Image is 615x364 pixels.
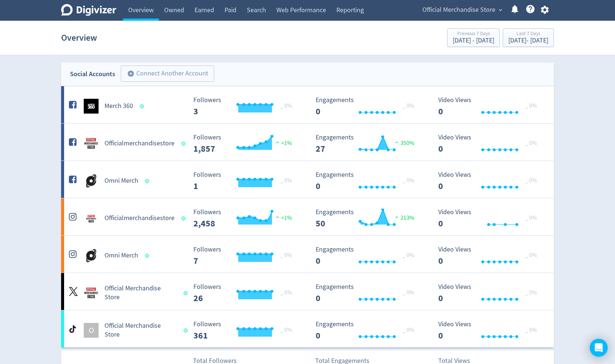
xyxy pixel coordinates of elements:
span: _ 0% [280,177,292,184]
span: _ 0% [402,102,414,109]
h5: Omni Merch [104,176,138,185]
svg: Engagements 0 [312,246,423,266]
svg: Engagements 0 [312,283,423,303]
img: Merch 360 undefined [84,99,99,114]
div: Social Accounts [70,69,115,80]
button: Connect Another Account [121,65,214,82]
span: <1% [274,139,292,147]
svg: Followers --- [190,97,301,116]
h1: Overview [61,26,97,50]
svg: Engagements 0 [312,97,423,116]
span: _ 0% [525,139,537,147]
span: <1% [274,214,292,222]
h5: Merch 360 [104,102,133,111]
svg: Engagements 50 [312,209,423,228]
span: Data last synced: 10 Aug 2025, 8:02pm (AEST) [182,142,188,146]
span: _ 0% [525,102,537,109]
span: _ 0% [280,326,292,334]
a: Omni Merch undefinedOmni Merch Followers --- _ 0% Followers 1 Engagements 0 Engagements 0 _ 0% Vi... [61,161,554,198]
svg: Followers --- [190,283,301,303]
img: Official Merchandise Store undefined [84,286,99,300]
div: Last 7 Days [508,31,548,37]
span: Official Merchandise Store [422,4,495,16]
span: Data last synced: 10 Aug 2025, 8:02pm (AEST) [145,254,152,258]
h5: Omni Merch [104,251,138,260]
div: O [84,323,99,338]
img: positive-performance.svg [274,214,281,220]
span: Data last synced: 10 Aug 2025, 8:02pm (AEST) [183,328,190,333]
span: _ 0% [525,214,537,222]
svg: Followers --- [190,321,301,340]
svg: Followers --- [190,134,301,154]
img: positive-performance.svg [393,214,400,220]
img: Omni Merch undefined [84,248,99,263]
a: Official Merchandise Store undefinedOfficial Merchandise Store Followers --- _ 0% Followers 26 En... [61,273,554,310]
a: Connect Another Account [115,67,214,82]
span: _ 0% [525,289,537,296]
svg: Video Views 0 [435,97,546,116]
span: _ 0% [280,289,292,296]
span: _ 0% [525,326,537,334]
span: _ 0% [402,326,414,334]
div: [DATE] - [DATE] [508,37,548,44]
button: Previous 7 Days[DATE] - [DATE] [447,28,500,47]
img: Officialmerchandisestore undefined [84,211,99,226]
svg: Followers --- [190,246,301,266]
div: Previous 7 Days [453,31,494,37]
span: _ 0% [402,177,414,184]
svg: Followers --- [190,171,301,191]
a: Officialmerchandisestore undefinedOfficialmerchandisestore Followers --- Followers 1,857 <1% Enga... [61,124,554,161]
a: Omni Merch undefinedOmni Merch Followers --- _ 0% Followers 7 Engagements 0 Engagements 0 _ 0% Vi... [61,236,554,273]
img: Omni Merch undefined [84,173,99,188]
svg: Engagements 0 [312,171,423,191]
button: Official Merchandise Store [420,4,504,16]
a: OOfficial Merchandise Store Followers --- _ 0% Followers 361 Engagements 0 Engagements 0 _ 0% Vid... [61,310,554,347]
span: _ 0% [280,102,292,109]
h5: Official Merchandise Store [104,284,177,302]
span: 350% [393,139,414,147]
span: _ 0% [280,252,292,259]
span: add_circle [127,70,134,77]
h5: Officialmerchandisestore [104,139,174,148]
a: Officialmerchandisestore undefinedOfficialmerchandisestore Followers --- Followers 2,458 <1% Enga... [61,198,554,235]
span: _ 0% [402,252,414,259]
span: 213% [393,214,414,222]
span: _ 0% [402,289,414,296]
div: [DATE] - [DATE] [453,37,494,44]
svg: Video Views 0 [435,171,546,191]
svg: Video Views 0 [435,321,546,340]
img: positive-performance.svg [393,139,400,145]
h5: Official Merchandise Store [104,321,177,339]
span: Data last synced: 10 Aug 2025, 8:02pm (AEST) [182,216,188,220]
svg: Followers --- [190,209,301,228]
span: expand_more [497,7,504,13]
button: Last 7 Days[DATE]- [DATE] [503,28,554,47]
span: _ 0% [525,252,537,259]
span: Data last synced: 10 Aug 2025, 8:02pm (AEST) [145,179,152,183]
svg: Engagements 0 [312,321,423,340]
span: Data last synced: 10 Aug 2025, 3:02pm (AEST) [183,291,190,295]
svg: Engagements 27 [312,134,423,154]
div: Open Intercom Messenger [590,339,608,357]
svg: Video Views 0 [435,246,546,266]
span: Data last synced: 10 Aug 2025, 8:02pm (AEST) [140,104,146,108]
img: positive-performance.svg [274,139,281,145]
img: Officialmerchandisestore undefined [84,136,99,151]
svg: Video Views 0 [435,209,546,228]
a: Merch 360 undefinedMerch 360 Followers --- _ 0% Followers 3 Engagements 0 Engagements 0 _ 0% Vide... [61,86,554,123]
svg: Video Views 0 [435,283,546,303]
span: _ 0% [525,177,537,184]
h5: Officialmerchandisestore [104,214,174,223]
svg: Video Views 0 [435,134,546,154]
